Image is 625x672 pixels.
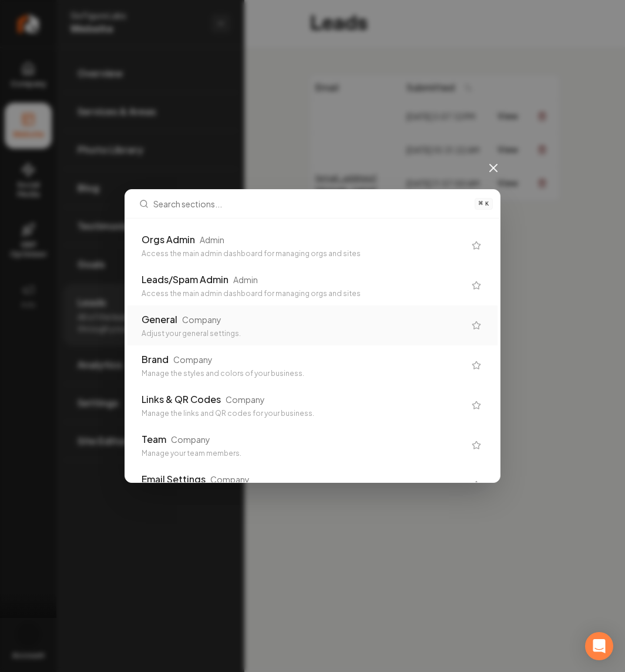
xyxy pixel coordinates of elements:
div: Company [226,394,265,405]
div: Company [173,354,213,365]
div: Manage the styles and colors of your business. [142,369,465,378]
div: Adjust your general settings. [142,329,465,338]
div: Company [171,434,210,445]
div: Admin [233,274,258,285]
input: Search sections... [153,190,468,218]
div: General [142,313,177,327]
div: Search sections... [125,219,500,482]
div: Brand [142,352,169,367]
div: Team [142,432,166,446]
div: Manage your team members. [142,449,465,458]
div: Company [182,314,221,325]
div: Open Intercom Messenger [585,632,613,660]
div: Email Settings [142,472,206,486]
div: Leads/Spam Admin [142,273,229,287]
div: Orgs Admin [142,233,195,247]
div: Manage the links and QR codes for your business. [142,409,465,418]
div: Admin [200,234,224,246]
div: Access the main admin dashboard for managing orgs and sites [142,289,465,298]
div: Access the main admin dashboard for managing orgs and sites [142,249,465,258]
div: Links & QR Codes [142,392,221,406]
div: Company [210,473,250,485]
